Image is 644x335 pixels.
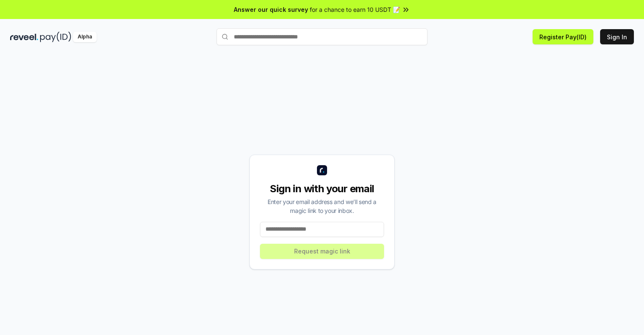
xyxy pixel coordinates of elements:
img: logo_small [317,165,327,175]
img: reveel_dark [10,32,38,42]
div: Enter your email address and we’ll send a magic link to your inbox. [260,197,384,215]
img: pay_id [40,32,71,42]
div: Alpha [73,32,97,42]
span: for a chance to earn 10 USDT 📝 [310,5,400,14]
button: Register Pay(ID) [533,29,593,44]
button: Sign In [600,29,634,44]
span: Answer our quick survey [234,5,308,14]
div: Sign in with your email [260,182,384,196]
